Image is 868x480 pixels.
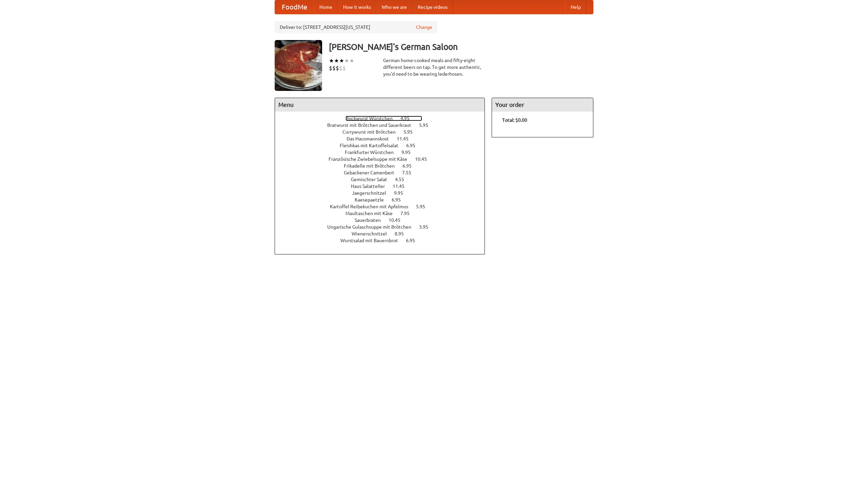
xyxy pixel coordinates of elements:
[352,190,393,196] span: Jaegerschnitzel
[342,129,402,135] span: Currywurst mit Brötchen
[355,217,413,223] a: Sauerbraten 10.45
[389,217,407,223] span: 10.45
[275,40,322,91] img: angular.jpg
[342,64,346,72] li: $
[412,0,453,14] a: Recipe videos
[346,211,399,216] span: Maultaschen mit Käse
[344,57,349,64] li: ★
[351,177,394,182] span: Gemischter Salat
[355,217,388,223] span: Sauerbraten
[351,184,417,189] a: Haus Salatteller 11.45
[415,156,434,162] span: 10.45
[352,231,416,236] a: Wienerschnitzel 8.95
[340,238,405,243] span: Wurstsalad mit Bauernbrot
[330,204,438,209] a: Kartoffel Reibekuchen mit Apfelmus 5.95
[339,57,344,64] li: ★
[393,184,411,189] span: 11.45
[340,143,405,148] span: Fleishkas mit Kartoffelsalat
[275,0,314,14] a: FoodMe
[314,0,338,14] a: Home
[406,238,422,243] span: 6.95
[336,64,339,72] li: $
[329,40,593,54] h3: [PERSON_NAME]'s German Saloon
[355,197,413,203] a: Kaesepaetzle 6.95
[339,64,342,72] li: $
[392,197,408,203] span: 6.95
[395,231,411,236] span: 8.95
[352,231,394,236] span: Wienerschnitzel
[346,116,422,121] a: Bockwurst Würstchen 4.95
[344,170,401,175] span: Gebackener Camenbert
[342,129,425,135] a: Currywurst mit Brötchen 5.95
[402,170,418,175] span: 7.55
[401,150,417,155] span: 9.95
[397,136,415,141] span: 11.45
[345,150,423,155] a: Frankfurter Würstchen 9.95
[502,117,527,123] b: Total: $0.00
[492,98,593,112] h4: Your order
[340,143,428,148] a: Fleishkas mit Kartoffelsalat 6.95
[400,116,416,121] span: 4.95
[332,64,336,72] li: $
[329,156,414,162] span: Französische Zwiebelsuppe mit Käse
[275,21,437,33] div: Deliver to: [STREET_ADDRESS][US_STATE]
[344,163,401,169] span: Frikadelle mit Brötchen
[330,204,415,209] span: Kartoffel Reibekuchen mit Apfelmus
[419,122,435,128] span: 5.95
[344,170,424,175] a: Gebackener Camenbert 7.55
[346,211,422,216] a: Maultaschen mit Käse 7.95
[275,98,485,112] h4: Menu
[406,143,422,148] span: 6.95
[327,122,441,128] a: Bratwurst mit Brötchen und Sauerkraut 5.95
[347,136,421,141] a: Das Hausmannskost 11.45
[400,211,416,216] span: 7.95
[338,0,376,14] a: How it works
[349,57,354,64] li: ★
[355,197,391,203] span: Kaesepaetzle
[329,57,334,64] li: ★
[565,0,586,14] a: Help
[327,224,418,230] span: Ungarische Gulaschsuppe mit Brötchen
[340,238,428,243] a: Wurstsalad mit Bauernbrot 6.95
[334,57,339,64] li: ★
[351,177,417,182] a: Gemischter Salat 4.55
[351,184,392,189] span: Haus Salatteller
[402,163,418,169] span: 6.95
[352,190,416,196] a: Jaegerschnitzel 9.95
[383,57,485,77] div: German home-cooked meals and fifty-eight different beers on tap. To get more authentic, you'd nee...
[395,177,411,182] span: 4.55
[416,204,432,209] span: 5.95
[403,129,419,135] span: 5.95
[347,136,396,141] span: Das Hausmannskost
[329,64,332,72] li: $
[344,163,424,169] a: Frikadelle mit Brötchen 6.95
[327,122,418,128] span: Bratwurst mit Brötchen und Sauerkraut
[416,24,432,31] a: Change
[329,156,439,162] a: Französische Zwiebelsuppe mit Käse 10.45
[327,224,441,230] a: Ungarische Gulaschsuppe mit Brötchen 3.95
[345,150,400,155] span: Frankfurter Würstchen
[394,190,410,196] span: 9.95
[419,224,435,230] span: 3.95
[376,0,412,14] a: Who we are
[346,116,399,121] span: Bockwurst Würstchen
